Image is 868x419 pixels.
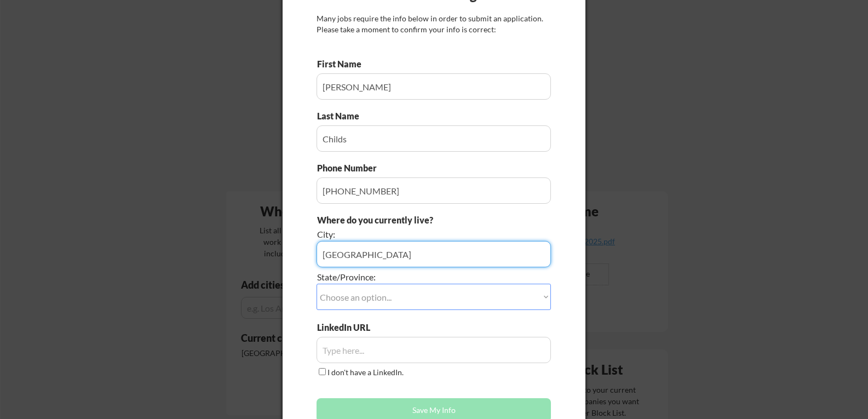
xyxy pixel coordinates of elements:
input: Type here... [317,73,551,100]
div: Many jobs require the info below in order to submit an application. Please take a moment to confi... [317,13,551,35]
label: I don't have a LinkedIn. [327,368,404,377]
div: Where do you currently live? [317,214,490,226]
div: First Name [317,58,370,70]
div: LinkedIn URL [317,322,399,334]
div: State/Province: [317,271,490,283]
input: Type here... [317,337,551,363]
input: Type here... [317,177,551,204]
input: e.g. Los Angeles [317,241,551,267]
div: Last Name [317,110,370,122]
input: Type here... [317,125,551,152]
div: Phone Number [317,162,383,174]
div: City: [317,228,490,240]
